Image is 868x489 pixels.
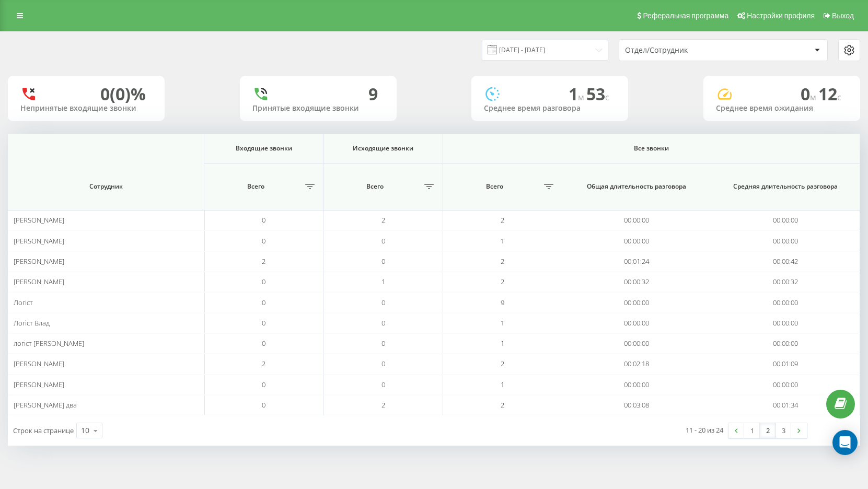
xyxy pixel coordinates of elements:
span: 2 [381,215,385,225]
span: Логіст Влад [14,318,50,328]
span: 1 [501,236,504,246]
span: Сотрудник [22,182,190,191]
span: 0 [381,318,385,328]
span: Все звонки [468,144,834,153]
div: 10 [81,425,89,436]
td: 00:00:00 [711,375,860,395]
span: [PERSON_NAME] [14,359,64,368]
span: 1 [501,339,504,348]
span: 0 [262,380,265,389]
td: 00:00:00 [711,210,860,230]
td: 00:00:00 [562,230,711,251]
td: 00:00:00 [562,313,711,333]
span: 0 [262,277,265,286]
td: 00:00:00 [562,333,711,354]
div: Среднее время разговора [484,104,616,113]
span: Настройки профиля [747,11,815,20]
div: Непринятые входящие звонки [20,104,152,113]
td: 00:01:34 [711,395,860,415]
div: 9 [368,84,378,104]
td: 00:00:00 [562,210,711,230]
span: [PERSON_NAME] два [14,400,77,410]
a: 1 [744,423,760,438]
div: 0 (0)% [100,84,146,104]
span: 0 [262,236,265,246]
span: Всего [210,182,302,191]
span: Выход [832,11,854,20]
span: Входящие звонки [215,144,313,153]
span: 53 [586,83,609,105]
div: 11 - 20 из 24 [686,425,723,435]
a: 3 [776,423,791,438]
span: 0 [262,215,265,225]
span: Реферальная программа [643,11,728,20]
span: Общая длительность разговора [574,182,699,191]
span: 0 [381,339,385,348]
span: м [578,91,586,103]
td: 00:00:00 [711,292,860,312]
div: Среднее время ожидания [716,104,848,113]
td: 00:00:00 [711,313,860,333]
td: 00:01:09 [711,354,860,374]
span: [PERSON_NAME] [14,257,64,266]
span: 0 [801,83,818,105]
span: c [605,91,609,103]
span: Логіст [14,298,33,307]
span: 2 [262,257,265,266]
span: 0 [381,298,385,307]
span: 1 [501,318,504,328]
span: 1 [569,83,586,105]
td: 00:00:32 [711,272,860,292]
span: 0 [262,298,265,307]
td: 00:02:18 [562,354,711,374]
span: Всего [329,182,421,191]
span: 2 [262,359,265,368]
span: Исходящие звонки [334,144,432,153]
span: 1 [501,380,504,389]
span: Строк на странице [13,426,74,435]
span: c [837,91,841,103]
span: 0 [381,380,385,389]
span: 2 [381,400,385,410]
span: [PERSON_NAME] [14,380,64,389]
span: 0 [381,257,385,266]
span: Средняя длительность разговора [723,182,848,191]
td: 00:00:00 [711,230,860,251]
span: логіст [PERSON_NAME] [14,339,84,348]
span: 0 [262,339,265,348]
div: Отдел/Сотрудник [625,46,750,55]
span: 0 [262,318,265,328]
span: 2 [501,359,504,368]
td: 00:03:08 [562,395,711,415]
span: 2 [501,257,504,266]
span: 0 [381,359,385,368]
td: 00:00:32 [562,272,711,292]
div: Open Intercom Messenger [832,430,858,455]
span: [PERSON_NAME] [14,236,64,246]
span: 0 [381,236,385,246]
td: 00:01:24 [562,251,711,272]
span: м [810,91,818,103]
span: 0 [262,400,265,410]
span: 2 [501,400,504,410]
span: 1 [381,277,385,286]
td: 00:00:00 [711,333,860,354]
td: 00:00:42 [711,251,860,272]
span: 2 [501,277,504,286]
span: [PERSON_NAME] [14,215,64,225]
span: Всего [448,182,541,191]
span: 2 [501,215,504,225]
a: 2 [760,423,776,438]
span: [PERSON_NAME] [14,277,64,286]
span: 12 [818,83,841,105]
td: 00:00:00 [562,292,711,312]
span: 9 [501,298,504,307]
td: 00:00:00 [562,375,711,395]
div: Принятые входящие звонки [252,104,384,113]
